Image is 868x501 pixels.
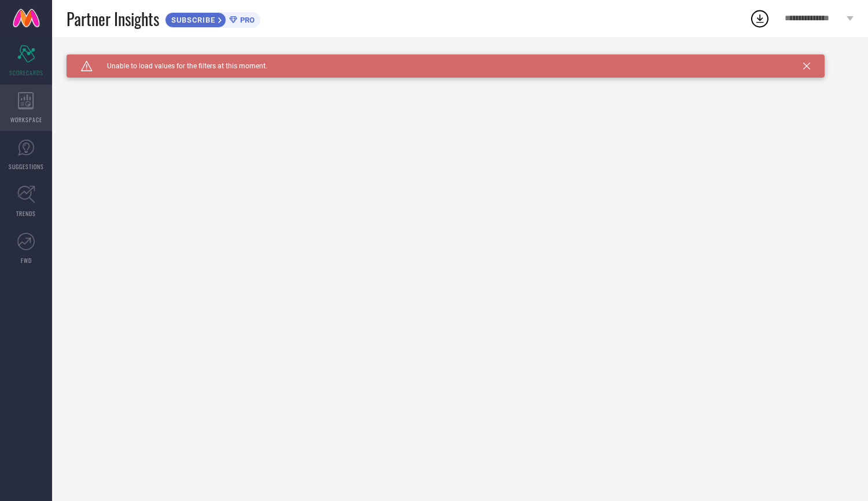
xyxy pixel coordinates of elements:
a: SUBSCRIBEPRO [165,9,260,28]
div: Open download list [749,8,770,29]
span: TRENDS [16,209,36,218]
span: SUGGESTIONS [9,162,44,171]
span: SCORECARDS [9,68,43,77]
div: Unable to load filters at this moment. Please try later. [67,54,854,64]
span: Unable to load values for the filters at this moment. [93,62,267,70]
span: WORKSPACE [10,115,42,124]
span: Partner Insights [67,7,159,31]
span: FWD [21,256,32,265]
span: PRO [237,16,255,24]
span: SUBSCRIBE [165,16,218,24]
